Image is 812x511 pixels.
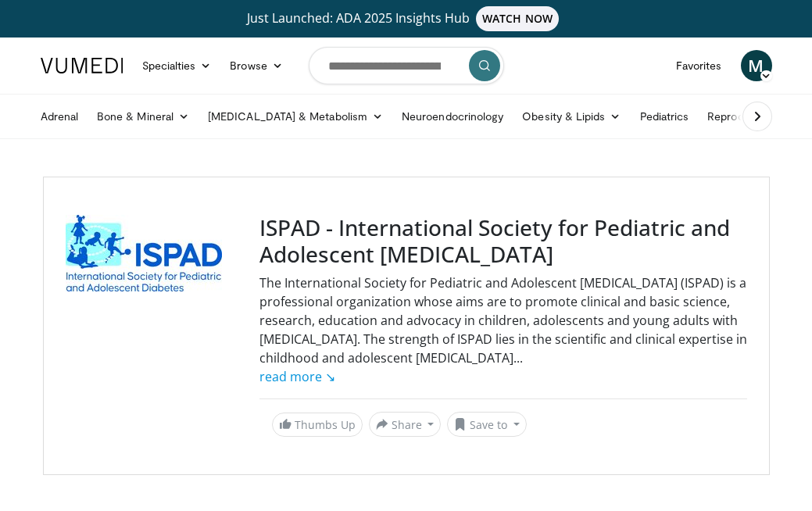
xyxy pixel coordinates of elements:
a: Just Launched: ADA 2025 Insights HubWATCH NOW [31,6,782,31]
h3: ISPAD - International Society for Pediatric and Adolescent [MEDICAL_DATA] [259,215,747,267]
a: Bone & Mineral [88,101,199,132]
a: Pediatrics [631,101,699,132]
a: Neuroendocrinology [392,101,513,132]
a: Specialties [133,50,221,81]
a: Adrenal [31,101,88,132]
a: read more ↘ [259,368,335,385]
a: Favorites [667,50,732,81]
button: Share [369,412,442,437]
a: Reproductive [698,101,784,132]
button: Save to [447,412,527,437]
div: The International Society for Pediatric and Adolescent [MEDICAL_DATA] (ISPAD) is a professional o... [259,273,747,386]
input: Search topics, interventions [309,47,504,84]
img: ISPAD - International Society for Pediatric and Adolescent Diabetes [66,215,222,291]
span: WATCH NOW [476,6,559,31]
a: Browse [220,50,292,81]
a: Thumbs Up [272,413,363,437]
img: VuMedi Logo [41,58,123,73]
span: ... [259,349,523,385]
a: Obesity & Lipids [513,101,630,132]
a: M [741,50,772,81]
a: [MEDICAL_DATA] & Metabolism [199,101,392,132]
